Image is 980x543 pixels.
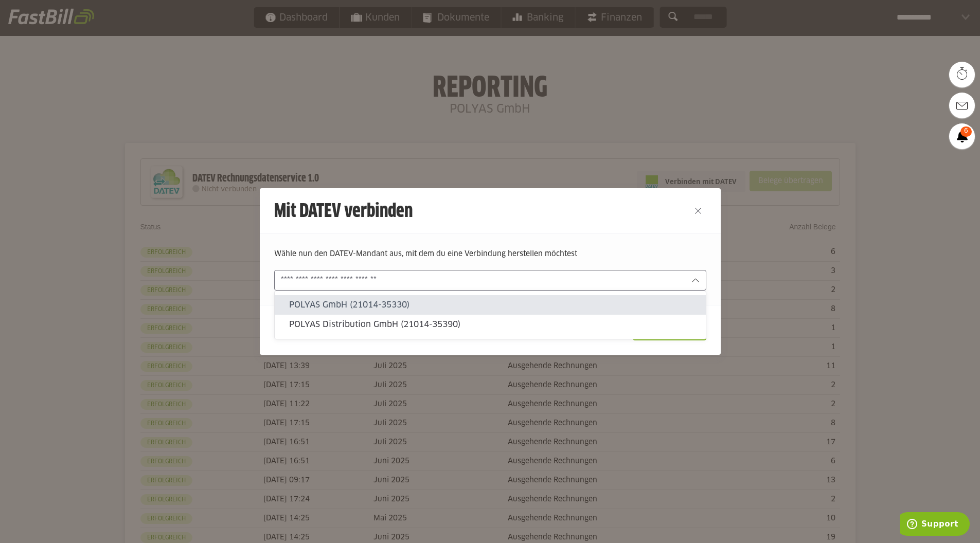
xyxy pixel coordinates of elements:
p: Wähle nun den DATEV-Mandant aus, mit dem du eine Verbindung herstellen möchtest [274,248,706,260]
sl-option: POLYAS GmbH (21014-35330) [275,295,706,315]
iframe: Öffnet ein Widget, in dem Sie weitere Informationen finden [900,512,970,538]
sl-option: POLYAS Distribution GmbH (21014-35390) [275,315,706,334]
a: 6 [949,123,975,149]
span: 6 [960,126,972,137]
